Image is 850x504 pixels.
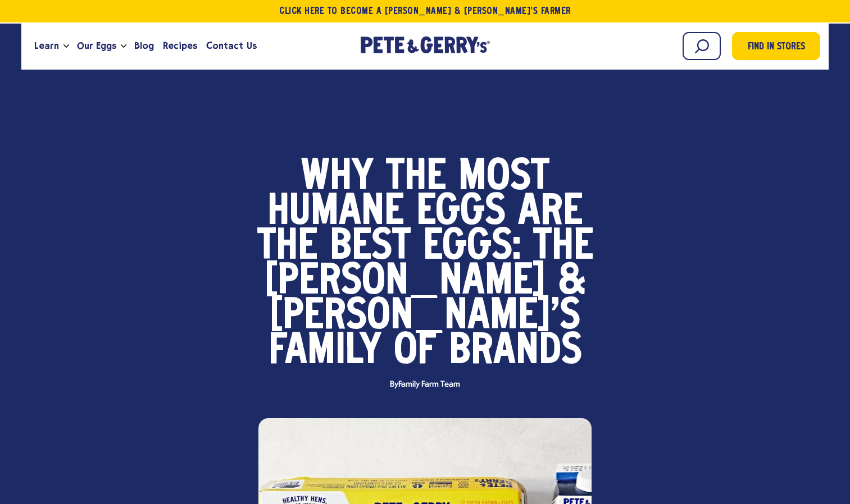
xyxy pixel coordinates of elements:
span: [PERSON_NAME]’s [270,300,580,335]
span: Learn [34,39,59,53]
span: Family [269,335,381,369]
a: Find in Stores [732,32,820,60]
span: Eggs [416,195,506,230]
a: Learn [30,31,63,61]
span: Blog [134,39,154,53]
span: Find in Stores [748,40,805,55]
input: Search [683,32,721,60]
span: & [558,265,586,300]
span: The [533,230,593,265]
span: Why [301,161,374,195]
span: Contact Us [206,39,256,53]
span: of [394,335,437,369]
span: [PERSON_NAME] [265,265,546,300]
span: Our Eggs [77,39,116,53]
button: Open the dropdown menu for Learn [63,44,69,48]
span: By [384,381,465,389]
span: Humane [267,195,404,230]
a: Blog [130,31,158,61]
span: the [386,161,446,195]
span: Recipes [163,39,197,53]
a: Our Eggs [72,31,121,61]
span: Brands [449,335,582,369]
button: Open the dropdown menu for Our Eggs [121,44,126,48]
a: Recipes [158,31,202,61]
a: Contact Us [202,31,261,61]
span: The [257,230,317,265]
span: Are [518,195,583,230]
span: Eggs: [423,230,521,265]
span: Family Farm Team [398,380,460,389]
span: Most [458,161,549,195]
span: Best [330,230,411,265]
